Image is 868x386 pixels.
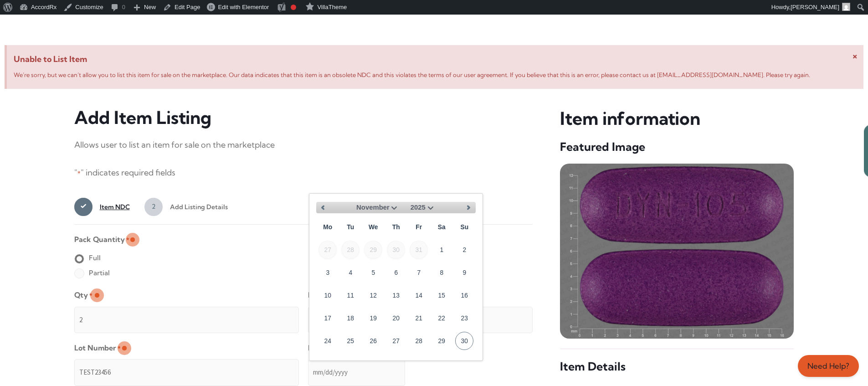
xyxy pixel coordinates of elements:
[308,288,355,303] label: Listing Price
[356,202,400,213] select: Select month
[432,286,451,304] a: 15
[387,286,405,304] a: 13
[316,201,330,215] a: Previous
[387,263,405,282] a: 6
[364,286,382,304] a: 12
[410,309,428,327] a: 21
[364,263,382,282] a: 5
[341,286,360,304] a: 11
[455,286,473,304] a: 16
[432,263,451,282] a: 8
[411,202,436,213] select: Select year
[410,218,428,236] span: Friday
[853,50,858,61] span: ×
[92,198,130,216] span: Item NDC
[387,218,405,236] span: Thursday
[410,332,428,350] a: 28
[455,241,473,259] a: 2
[410,286,428,304] a: 14
[318,263,337,282] a: 3
[74,340,121,355] label: Lot Number
[74,232,129,247] legend: Pack Quantity
[364,218,382,236] span: Wednesday
[387,241,405,259] span: 30
[318,332,337,350] a: 24
[308,340,367,355] label: Expiration Date
[560,359,794,374] h5: Item Details
[410,263,428,282] a: 7
[364,332,382,350] a: 26
[798,355,859,377] a: Need Help?
[218,4,269,10] span: Edit with Elementor
[455,263,473,282] a: 9
[14,71,810,78] span: We’re sorry, but we can’t allow you to list this item for sale on the marketplace. Our data indic...
[318,218,337,236] span: Monday
[432,309,451,327] a: 22
[432,332,451,350] a: 29
[455,218,473,236] span: Sunday
[74,165,533,180] p: " " indicates required fields
[791,4,839,10] span: [PERSON_NAME]
[318,309,337,327] a: 17
[163,198,228,216] span: Add Listing Details
[308,359,405,386] input: mm/dd/yyyy
[291,5,296,10] div: Focus keyphrase not set
[432,241,451,259] a: 1
[341,263,360,282] a: 4
[432,218,451,236] span: Saturday
[341,332,360,350] a: 25
[341,241,360,259] span: 28
[455,332,473,350] a: 30
[74,198,92,216] span: 1
[364,309,382,327] a: 19
[74,198,130,216] a: 1Item NDC
[341,309,360,327] a: 18
[364,241,382,259] span: 29
[387,309,405,327] a: 20
[144,198,163,216] span: 2
[387,332,405,350] a: 27
[74,107,533,129] h3: Add Item Listing
[74,288,92,303] label: Qty
[455,309,473,327] a: 23
[74,251,101,265] label: Full
[560,139,794,154] h5: Featured Image
[560,107,794,130] h3: Item information
[14,52,857,67] span: Unable to List Item
[341,218,360,236] span: Tuesday
[462,201,476,215] a: Next
[74,266,110,280] label: Partial
[74,138,533,152] p: Allows user to list an item for sale on the marketplace
[318,286,337,304] a: 10
[410,241,428,259] span: 31
[318,241,337,259] span: 27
